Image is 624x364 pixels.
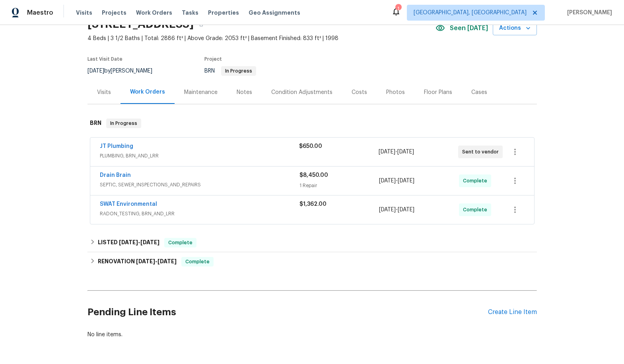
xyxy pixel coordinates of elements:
[379,177,414,185] span: -
[379,207,396,213] span: [DATE]
[237,88,252,96] div: Notes
[87,252,537,271] div: RENOVATION [DATE]-[DATE]Complete
[100,152,299,160] span: PLUMBING, BRN_AND_LRR
[271,88,332,96] div: Condition Adjustments
[182,258,213,266] span: Complete
[87,111,537,136] div: BRN In Progress
[249,9,300,17] span: Geo Assignments
[204,68,256,74] span: BRN
[208,9,239,17] span: Properties
[87,68,104,74] span: [DATE]
[414,9,527,17] span: [GEOGRAPHIC_DATA], [GEOGRAPHIC_DATA]
[471,88,487,96] div: Cases
[157,259,177,264] span: [DATE]
[100,181,299,189] span: SEPTIC, SEWER_INSPECTIONS_AND_REPAIRS
[299,144,322,149] span: $650.00
[424,88,452,96] div: Floor Plans
[379,178,396,184] span: [DATE]
[395,5,401,13] div: 1
[165,239,196,247] span: Complete
[98,238,159,247] h6: LISTED
[299,172,328,178] span: $8,450.00
[100,210,299,218] span: RADON_TESTING, BRN_AND_LRR
[136,9,172,17] span: Work Orders
[87,66,162,76] div: by [PERSON_NAME]
[100,172,131,178] a: Drain Brain
[119,239,159,245] span: -
[450,24,488,32] span: Seen [DATE]
[102,9,126,17] span: Projects
[100,201,157,207] a: SWAT Environmental
[182,10,198,15] span: Tasks
[87,233,537,252] div: LISTED [DATE]-[DATE]Complete
[107,119,140,127] span: In Progress
[499,23,531,33] span: Actions
[462,148,502,156] span: Sent to vendor
[87,57,122,61] span: Last Visit Date
[493,21,537,36] button: Actions
[398,178,414,184] span: [DATE]
[397,149,414,155] span: [DATE]
[136,259,177,264] span: -
[463,177,490,185] span: Complete
[488,308,537,316] div: Create Line Item
[87,331,537,339] div: No line items.
[140,239,159,245] span: [DATE]
[299,201,327,207] span: $1,362.00
[386,88,405,96] div: Photos
[379,149,395,155] span: [DATE]
[87,20,194,28] h2: [STREET_ADDRESS]
[27,9,53,17] span: Maestro
[87,34,435,42] span: 4 Beds | 3 1/2 Baths | Total: 2886 ft² | Above Grade: 2053 ft² | Basement Finished: 833 ft² | 1998
[352,88,367,96] div: Costs
[100,144,133,149] a: JT Plumbing
[130,88,165,96] div: Work Orders
[463,206,490,214] span: Complete
[379,206,414,214] span: -
[184,88,218,96] div: Maintenance
[379,148,414,156] span: -
[97,88,111,96] div: Visits
[119,239,138,245] span: [DATE]
[87,294,488,331] h2: Pending Line Items
[90,119,101,128] h6: BRN
[398,207,414,213] span: [DATE]
[222,69,255,73] span: In Progress
[299,182,379,190] div: 1 Repair
[76,9,92,17] span: Visits
[136,259,155,264] span: [DATE]
[204,57,222,61] span: Project
[564,9,612,17] span: [PERSON_NAME]
[98,257,177,266] h6: RENOVATION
